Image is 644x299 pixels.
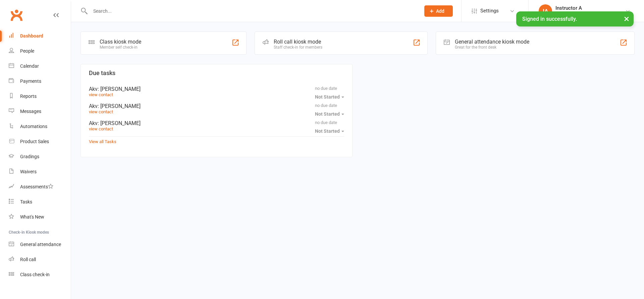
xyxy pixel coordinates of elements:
[9,194,71,210] a: Tasks
[20,94,37,99] div: Reports
[9,179,71,194] a: Assessments
[100,39,141,45] div: Class kiosk mode
[20,184,53,189] div: Assessments
[20,169,37,174] div: Waivers
[20,78,41,84] div: Payments
[522,16,577,22] span: Signed in successfully.
[555,5,625,11] div: Instructor A
[621,11,633,26] button: ×
[9,164,71,179] a: Waivers
[539,4,552,18] div: IA
[9,134,71,149] a: Product Sales
[98,120,141,126] span: : [PERSON_NAME]
[20,272,50,277] div: Class check-in
[274,45,322,50] div: Staff check-in for members
[9,89,71,104] a: Reports
[424,5,453,17] button: Add
[9,74,71,89] a: Payments
[89,92,113,97] a: view contact
[89,120,344,126] div: Akv
[9,44,71,59] a: People
[480,3,499,18] span: Settings
[20,257,36,262] div: Roll call
[98,86,141,92] span: : [PERSON_NAME]
[20,214,44,220] div: What's New
[89,139,116,144] a: View all Tasks
[20,33,43,39] div: Dashboard
[9,149,71,164] a: Gradings
[89,109,113,114] a: view contact
[9,119,71,134] a: Automations
[9,267,71,282] a: Class kiosk mode
[455,39,529,45] div: General attendance kiosk mode
[20,109,41,114] div: Messages
[9,59,71,74] a: Calendar
[274,39,322,45] div: Roll call kiosk mode
[98,103,141,109] span: : [PERSON_NAME]
[20,199,32,204] div: Tasks
[20,154,39,159] div: Gradings
[20,139,49,144] div: Product Sales
[9,237,71,252] a: General attendance kiosk mode
[88,6,416,16] input: Search...
[9,104,71,119] a: Messages
[9,28,71,44] a: Dashboard
[89,86,344,92] div: Akv
[436,8,444,14] span: Add
[100,45,141,50] div: Member self check-in
[9,252,71,267] a: Roll call
[20,63,39,69] div: Calendar
[9,210,71,225] a: What's New
[89,103,344,109] div: Akv
[455,45,529,50] div: Great for the front desk
[20,48,34,54] div: People
[20,242,61,247] div: General attendance
[89,126,113,131] a: view contact
[20,124,47,129] div: Automations
[8,7,25,23] a: Clubworx
[555,11,625,17] div: Head Academy Kung Fu Padstow
[89,70,344,76] h3: Due tasks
